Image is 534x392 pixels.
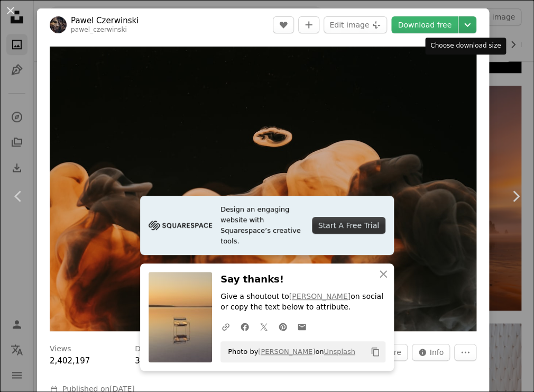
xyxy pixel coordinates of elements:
a: Next [497,145,534,247]
button: Stats about this image [412,344,450,361]
a: Share on Twitter [254,316,273,337]
button: Copy to clipboard [366,343,384,361]
button: Zoom in on this image [50,47,476,331]
a: Pawel Czerwinski [71,15,139,26]
a: Share on Facebook [235,316,254,337]
button: Add to Collection [298,16,319,33]
a: Download free [391,16,458,33]
h3: Downloads [135,344,176,354]
a: [PERSON_NAME] [258,348,315,355]
span: 32,392 [135,356,163,366]
p: Give a shoutout to on social or copy the text below to attribute. [220,291,385,313]
a: Share on Pinterest [273,316,292,337]
span: Design an engaging website with Squarespace’s creative tools. [220,204,303,247]
div: Choose download size [425,38,506,54]
button: Choose download size [458,16,476,33]
a: pawel_czerwinski [71,26,127,33]
span: 2,402,197 [50,356,90,366]
div: Start A Free Trial [312,217,385,234]
h3: Views [50,344,71,354]
button: Edit image [324,16,387,33]
button: Like [273,16,294,33]
a: Share over email [292,316,311,337]
img: white and black bird on water [50,47,476,331]
img: file-1705255347840-230a6ab5bca9image [149,217,212,233]
a: Design an engaging website with Squarespace’s creative tools.Start A Free Trial [140,196,394,255]
span: Photo by on [223,343,355,360]
a: Unsplash [324,348,355,355]
img: Go to Pawel Czerwinski's profile [50,16,67,33]
span: Info [430,344,444,360]
button: More Actions [454,344,476,361]
a: [PERSON_NAME] [289,292,351,300]
h3: Say thanks! [220,272,385,287]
